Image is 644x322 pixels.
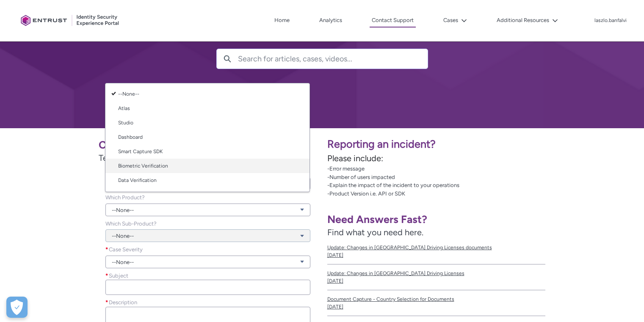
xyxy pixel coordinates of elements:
[105,298,109,307] span: required
[105,116,310,130] a: Studio
[495,14,560,27] button: Additional Resources
[594,18,627,24] p: laszlo.banfalvi
[327,304,343,310] lightning-formatted-date-time: [DATE]
[327,227,423,237] span: Find what you need here.
[6,297,28,318] div: Cookie Preferences
[272,14,292,27] a: Home
[105,187,310,202] a: Document Reports
[105,159,310,173] a: Biometric Verification
[370,14,416,28] a: Contact Support
[327,295,546,303] span: Document Capture - Country Selection for Documents
[327,136,639,152] p: Reporting an incident?
[327,264,546,290] a: Update: Changes in [GEOGRAPHIC_DATA] Driving Licenses[DATE]
[99,151,317,164] span: Tell us how we can help.
[327,152,639,165] p: Please include:
[238,49,428,69] input: Search for articles, cases, videos...
[105,144,310,159] a: Smart Capture SDK
[105,256,310,268] a: --None--
[327,278,343,284] lightning-formatted-date-time: [DATE]
[105,272,109,280] span: required
[105,280,310,295] input: required
[105,245,109,254] span: required
[105,87,310,101] a: --None--
[105,194,145,201] span: Which Product?
[327,290,546,316] a: Document Capture - Country Selection for Documents[DATE]
[327,252,343,258] lightning-formatted-date-time: [DATE]
[327,213,546,226] h1: Need Answers Fast?
[105,220,157,227] span: Which Sub-Product?
[6,297,28,318] button: Open Preferences
[109,246,143,253] span: Case Severity
[327,270,546,277] span: Update: Changes in [GEOGRAPHIC_DATA] Driving Licenses
[441,14,469,27] button: Cases
[327,165,639,198] p: -Error message -Number of users impacted -Explain the impact of the incident to your operations -...
[217,49,238,69] button: Search
[105,130,310,144] a: Dashboard
[105,204,310,216] a: --None--
[327,239,546,264] a: Update: Changes in [GEOGRAPHIC_DATA] Driving Licenses documents[DATE]
[99,138,317,151] h1: Contact Onfido Customer Support
[109,299,137,305] span: Description
[317,14,344,27] a: Analytics, opens in new tab
[327,244,546,251] span: Update: Changes in [GEOGRAPHIC_DATA] Driving Licenses documents
[109,272,128,279] span: Subject
[105,173,310,187] a: Data Verification
[105,101,310,116] a: Atlas
[594,16,627,24] button: User Profile laszlo.banfalvi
